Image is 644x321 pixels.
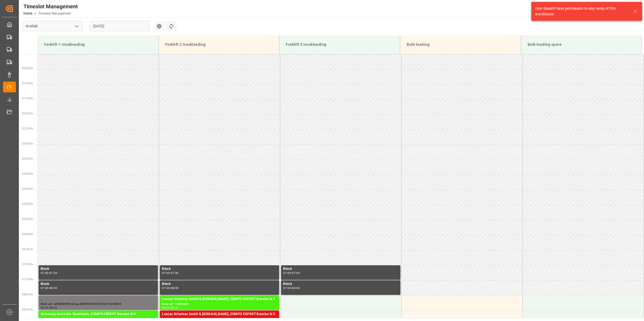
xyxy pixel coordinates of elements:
[22,82,33,85] span: 01:00 Hr
[292,272,300,274] div: 07:30
[22,187,33,190] span: 04:30 Hr
[23,12,32,15] a: Home
[49,272,49,274] div: -
[49,272,57,274] div: 07:30
[22,293,33,296] span: 08:00 Hr
[22,263,33,266] span: 07:00 Hr
[22,112,33,115] span: 02:00 Hr
[291,287,292,289] div: -
[49,306,49,309] div: -
[23,2,78,11] div: Timeslot Management
[283,266,398,272] div: Block
[22,157,33,160] span: 03:30 Hr
[22,172,33,175] span: 04:00 Hr
[22,127,33,130] span: 02:30 Hr
[23,21,82,31] input: Type to search/select
[22,233,33,236] span: 06:00 Hr
[41,302,156,306] div: Main ref : LOSSEN PGS Group 0005745453/2700/C19/00020
[170,287,171,289] div: -
[41,266,156,272] div: Block
[41,306,49,309] div: 08:00
[283,272,291,274] div: 07:00
[22,142,33,145] span: 03:00 Hr
[283,287,291,289] div: 07:30
[41,312,156,317] div: Abholung durch div. Spediteure, COMPO EXPERT Benelux N.V.
[283,281,398,287] div: Block
[72,22,81,30] button: open menu
[90,21,150,31] input: DD.MM.YYYY
[22,218,33,221] span: 05:30 Hr
[162,272,170,274] div: 07:00
[171,287,179,289] div: 08:00
[404,40,516,50] div: Bulk loading
[162,302,277,306] div: Main ref : 14050654
[22,67,33,70] span: 00:30 Hr
[162,266,277,272] div: Block
[49,287,49,289] div: -
[163,40,275,50] div: Forklift 2 truckloading
[162,306,170,309] div: 08:00
[171,306,179,309] div: 08:30
[22,203,33,205] span: 05:00 Hr
[171,272,179,274] div: 07:30
[291,272,292,274] div: -
[22,278,33,281] span: 07:30 Hr
[41,296,156,302] div: ,
[162,312,277,317] div: Lexzau Scharbau GmbH & [DOMAIN_NAME], COMPO EXPERT Benelux N.V.
[284,40,396,50] div: Forklift 3 truckloading
[41,272,49,274] div: 07:00
[49,287,57,289] div: 08:00
[41,281,156,287] div: Block
[49,306,57,309] div: 08:30
[162,287,170,289] div: 07:30
[292,287,300,289] div: 08:00
[42,40,154,50] div: Forklift 1 truckloading
[162,281,277,287] div: Block
[22,248,33,251] span: 06:30 Hr
[170,306,171,309] div: -
[41,287,49,289] div: 07:30
[22,308,33,311] span: 08:30 Hr
[535,6,628,17] div: User doesn't have permission to any ramp of this warehouse
[162,296,277,302] div: Lexzau Scharbau GmbH & [DOMAIN_NAME], COMPO EXPERT Benelux N.V.
[22,97,33,100] span: 01:30 Hr
[525,40,637,50] div: Bulk loading spare
[170,272,171,274] div: -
